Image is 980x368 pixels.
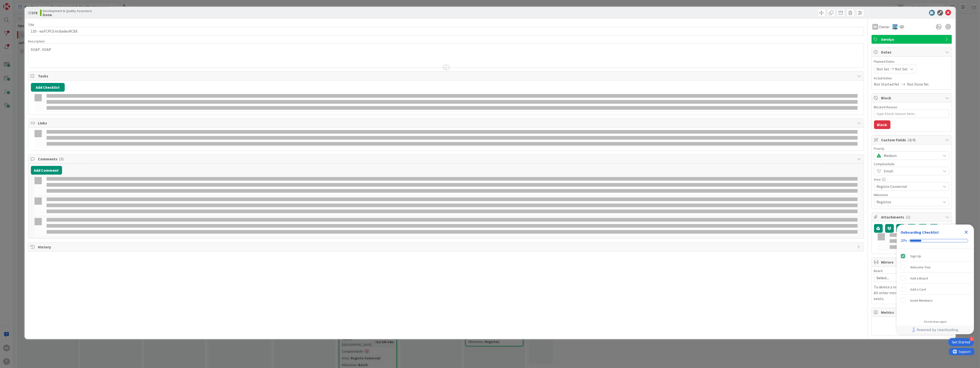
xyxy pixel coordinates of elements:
[970,337,974,341] div: 4
[910,253,921,259] div: Sign Up
[31,47,861,52] p: SOAP : SOAP
[877,274,938,281] span: Select...
[948,338,974,346] div: Open Get Started checklist, remaining modules: 4
[901,229,939,235] div: Onboarding Checklist
[881,49,943,55] span: Dates
[874,178,949,181] div: Area
[899,262,972,273] div: Welcome Tour is incomplete.
[881,36,943,42] span: Serviço
[874,284,949,301] p: To delete a mirror card, just delete the card. All other mirrored cards will continue to exists.
[59,157,64,161] span: ( 3 )
[899,326,972,334] a: Powered by UserGuiding
[38,73,855,79] span: Tasks
[877,183,938,190] span: Registo Comercial
[910,275,928,281] div: Add a Board
[881,95,943,101] span: Block
[881,259,943,265] span: Mirrors
[31,166,62,175] button: Add Comment
[874,269,883,273] span: Board
[881,214,943,220] span: Attachments
[38,156,855,162] span: Comments
[908,137,916,142] span: ( 4/4 )
[899,251,972,261] div: Sign Up is complete.
[874,105,897,109] label: Blocked Reason
[910,286,926,292] div: Add a Card
[38,120,855,126] span: Links
[28,27,864,35] input: type card name here...
[917,327,958,333] span: Powered by UserGuiding
[897,326,974,334] div: Footer
[879,24,890,30] span: Owner
[874,76,949,81] span: Actual Dates
[897,225,974,334] div: Checklist Container
[38,244,855,250] span: History
[43,13,92,17] b: Done
[28,22,35,27] label: Title
[924,320,947,324] div: Do not show again
[899,284,972,295] div: Add a Card is incomplete.
[962,228,970,236] div: Close Checklist
[872,24,878,30] div: RB
[877,198,938,205] span: Registos
[874,120,890,129] button: Block
[899,295,972,306] div: Invite Members is incomplete.
[877,66,889,72] span: Not Set
[881,309,943,315] span: Metrics
[28,10,38,16] span: ID
[874,81,900,87] span: Not Started Yet
[952,340,970,345] div: Get Started
[28,39,45,43] span: Description
[874,193,949,197] div: Milestone
[43,9,92,13] span: Development & Quality Assurance
[899,273,972,284] div: Add a Board is incomplete.
[906,215,910,219] span: ( 1 )
[874,59,949,64] span: Planned Dates
[901,239,970,243] div: Checklist progress: 20%
[31,83,65,92] button: Add Checklist
[881,137,943,143] span: Custom Fields
[10,1,22,7] span: Support
[897,249,974,317] div: Checklist items
[884,168,938,174] span: Small
[874,162,949,166] div: Complexidade
[32,10,38,15] b: 378
[884,152,938,159] span: Medium
[895,66,908,72] span: Not Set
[892,24,898,29] img: SF
[910,264,931,270] div: Welcome Tour
[901,239,907,243] div: 20%
[874,147,949,150] div: Priority
[910,298,933,303] div: Invite Members
[907,81,929,87] span: Not Done Yet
